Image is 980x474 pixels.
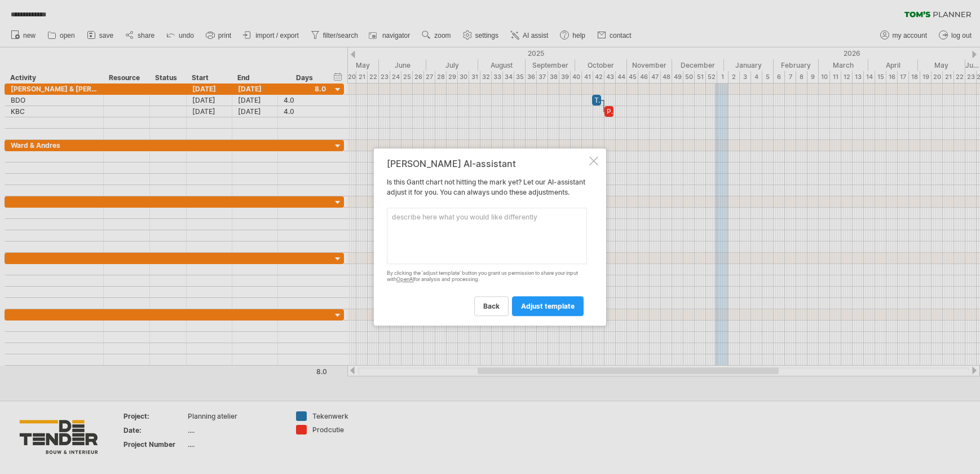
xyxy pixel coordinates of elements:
a: adjust template [512,296,584,316]
div: By clicking the 'adjust template' button you grant us permission to share your input with for ana... [387,270,587,283]
div: [PERSON_NAME] AI-assistant [387,159,587,169]
span: adjust template [521,302,575,310]
span: back [483,302,500,310]
a: OpenAI [396,276,414,282]
a: back [474,296,509,316]
div: Is this Gantt chart not hitting the mark yet? Let our AI-assistant adjust it for you. You can alw... [387,159,587,315]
